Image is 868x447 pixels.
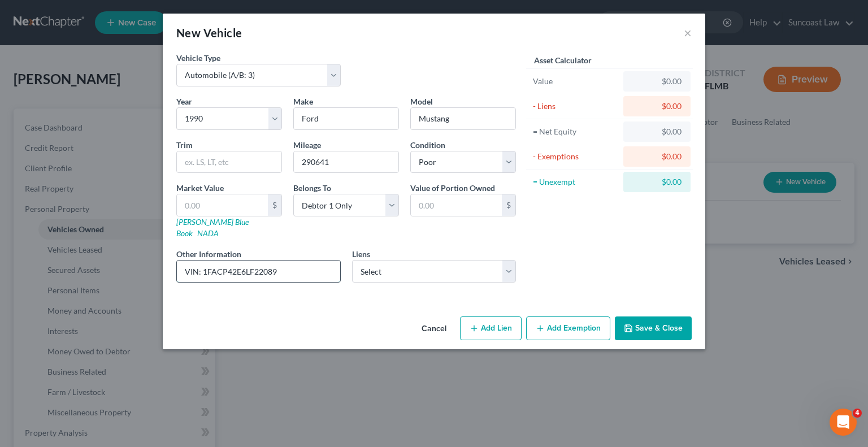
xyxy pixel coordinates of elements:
div: Value [533,76,618,87]
input: 0.00 [177,194,268,216]
div: $0.00 [632,176,682,188]
button: Add Exemption [526,316,610,340]
iframe: Intercom live chat [830,409,857,436]
div: New Vehicle [176,25,242,41]
span: 4 [853,409,862,418]
div: $0.00 [632,76,682,87]
label: Other Information [176,248,241,260]
input: ex. Altima [411,108,515,129]
div: $0.00 [632,126,682,137]
label: Trim [176,139,193,151]
label: Asset Calculator [534,54,592,66]
label: Value of Portion Owned [410,182,495,194]
div: = Net Equity [533,126,618,137]
label: Year [176,96,192,107]
span: Make [293,97,313,106]
div: $0.00 [632,151,682,162]
label: Vehicle Type [176,52,220,64]
label: Condition [410,139,445,151]
label: Liens [352,248,370,260]
label: Market Value [176,182,224,194]
button: × [684,26,692,40]
input: (optional) [177,261,340,282]
button: Cancel [413,318,455,340]
input: 0.00 [411,194,502,216]
div: = Unexempt [533,176,618,188]
a: NADA [197,228,219,238]
input: ex. LS, LT, etc [177,151,281,173]
input: ex. Nissan [294,108,398,129]
a: [PERSON_NAME] Blue Book [176,217,249,238]
div: - Exemptions [533,151,618,162]
button: Add Lien [460,316,522,340]
input: -- [294,151,398,173]
div: $ [268,194,281,216]
button: Save & Close [615,316,692,340]
label: Model [410,96,433,107]
span: Belongs To [293,183,331,193]
div: $ [502,194,515,216]
label: Mileage [293,139,321,151]
div: - Liens [533,101,618,112]
div: $0.00 [632,101,682,112]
